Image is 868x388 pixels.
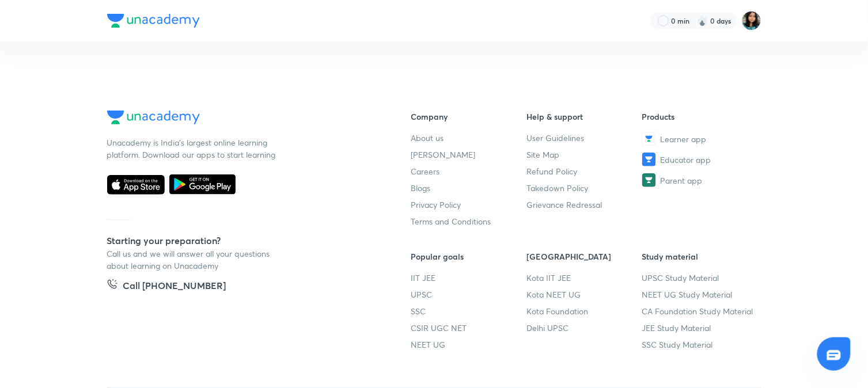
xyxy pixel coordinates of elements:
img: Learner app [642,132,656,146]
h6: Products [642,111,758,123]
a: CSIR UGC NET [411,322,527,334]
img: Parent app [642,173,656,187]
a: Careers [411,165,527,177]
a: Takedown Policy [526,182,642,194]
a: Grievance Redressal [526,199,642,211]
a: Parent app [642,173,758,187]
h6: Popular goals [411,250,527,263]
a: UPSC [411,288,527,300]
h6: Study material [642,250,758,263]
a: Kota Foundation [526,305,642,317]
a: SSC [411,305,527,317]
a: NEET UG Study Material [642,288,758,300]
a: About us [411,132,527,144]
img: Educator app [642,153,656,166]
span: Parent app [661,174,703,187]
p: Call us and we will answer all your questions about learning on Unacademy [107,248,280,272]
a: CA Foundation Study Material [642,305,758,317]
a: Terms and Conditions [411,215,527,227]
img: streak [697,15,708,26]
h6: [GEOGRAPHIC_DATA] [526,250,642,263]
a: Educator app [642,153,758,166]
img: Shalini Auddy [742,11,761,31]
img: Company Logo [107,111,200,124]
a: UPSC Study Material [642,272,758,284]
a: Refund Policy [526,165,642,177]
a: Kota NEET UG [526,288,642,300]
h5: Starting your preparation? [107,234,374,248]
span: Learner app [661,133,707,145]
span: Educator app [661,154,711,166]
a: NEET UG [411,338,527,351]
a: Delhi UPSC [526,322,642,334]
a: Company Logo [107,111,374,127]
span: Careers [411,165,440,177]
a: Call [PHONE_NUMBER] [107,279,226,295]
a: Blogs [411,182,527,194]
a: Learner app [642,132,758,146]
a: JEE Study Material [642,322,758,334]
h6: Company [411,111,527,123]
h6: Help & support [526,111,642,123]
p: Unacademy is India’s largest online learning platform. Download our apps to start learning [107,136,280,161]
a: [PERSON_NAME] [411,149,527,161]
a: Privacy Policy [411,199,527,211]
a: IIT JEE [411,272,527,284]
a: Site Map [526,149,642,161]
img: Company Logo [107,14,200,28]
a: User Guidelines [526,132,642,144]
a: SSC Study Material [642,338,758,351]
h5: Call [PHONE_NUMBER] [123,279,226,295]
a: Kota IIT JEE [526,272,642,284]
